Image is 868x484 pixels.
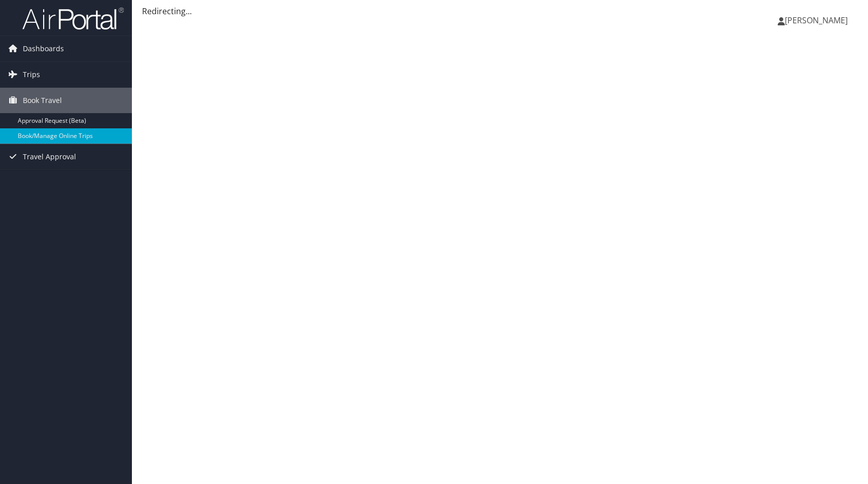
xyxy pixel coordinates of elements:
div: Redirecting... [142,5,858,17]
a: [PERSON_NAME] [778,5,858,36]
span: Trips [23,62,40,87]
span: Travel Approval [23,144,76,169]
span: [PERSON_NAME] [785,15,848,26]
img: airportal-logo.png [22,7,124,30]
span: Book Travel [23,88,62,113]
span: Dashboards [23,36,64,61]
